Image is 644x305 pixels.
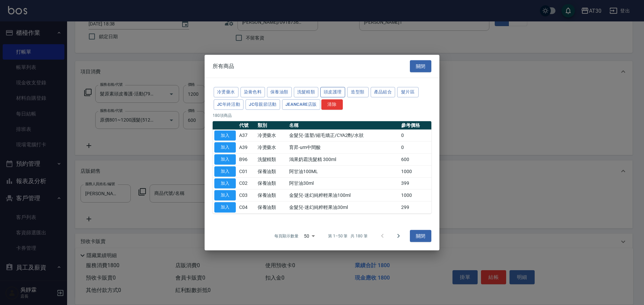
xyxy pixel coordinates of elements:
[214,87,238,97] button: 冷燙藥水
[237,130,256,142] td: A37
[399,177,431,189] td: 399
[282,99,320,110] button: JeanCare店販
[214,130,236,141] button: 加入
[410,230,431,242] button: 關閉
[287,165,399,177] td: 阿甘油100ML
[328,233,368,239] p: 第 1–50 筆 共 180 筆
[390,228,407,244] button: Go to next page
[214,190,236,201] button: 加入
[214,166,236,177] button: 加入
[399,153,431,165] td: 600
[237,165,256,177] td: C01
[347,87,369,97] button: 造型類
[287,177,399,189] td: 阿甘油30ml
[287,142,399,154] td: 育昇-um中間酸
[237,153,256,165] td: B96
[213,63,234,70] span: 所有商品
[256,153,288,165] td: 洗髮精類
[287,153,399,165] td: 鴻果奶霜洗髮精 300ml
[214,142,236,153] button: 加入
[399,165,431,177] td: 1000
[256,177,288,189] td: 保養油類
[294,87,319,97] button: 洗髮精類
[321,99,343,110] button: 清除
[256,130,288,142] td: 冷燙藥水
[399,121,431,130] th: 參考價格
[214,178,236,188] button: 加入
[237,201,256,213] td: C04
[274,233,299,239] p: 每頁顯示數量
[397,87,419,97] button: 髮片區
[213,112,431,118] p: 180 項商品
[410,60,431,72] button: 關閉
[287,121,399,130] th: 名稱
[399,201,431,213] td: 299
[214,99,244,110] button: JC年終活動
[256,201,288,213] td: 保養油類
[399,130,431,142] td: 0
[214,154,236,165] button: 加入
[371,87,395,97] button: 產品組合
[237,177,256,189] td: C02
[399,142,431,154] td: 0
[287,201,399,213] td: 金髮兒-迷幻純粹輕果油30ml
[301,227,317,245] div: 50
[237,189,256,202] td: C03
[256,142,288,154] td: 冷燙藥水
[237,142,256,154] td: A39
[399,189,431,202] td: 1000
[246,99,280,110] button: JC母親節活動
[287,189,399,202] td: 金髮兒-迷幻純粹輕果油100ml
[256,121,288,130] th: 類別
[240,87,265,97] button: 染膏色料
[320,87,345,97] button: 頭皮護理
[267,87,292,97] button: 保養油類
[237,121,256,130] th: 代號
[256,189,288,202] td: 保養油類
[287,130,399,142] td: 金髮兒-溫塑/縮毛矯正/CYA2劑/水狀
[214,202,236,213] button: 加入
[256,165,288,177] td: 保養油類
